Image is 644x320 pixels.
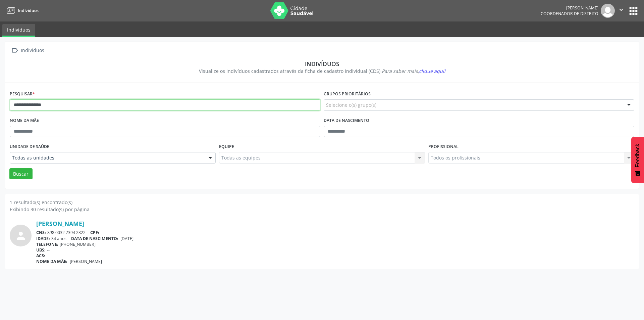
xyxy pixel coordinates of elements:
[382,68,445,74] i: Para saber mais,
[14,60,630,67] div: Indivíduos
[36,230,46,235] span: CNS:
[10,116,39,126] label: Nome da mãe
[12,154,202,161] span: Todas as unidades
[541,5,598,11] div: [PERSON_NAME]
[10,89,35,99] label: Pesquisar
[324,89,371,99] label: Grupos prioritários
[15,230,27,242] i: person
[324,116,369,126] label: Data de nascimento
[90,230,99,235] span: CPF:
[618,6,625,13] i: 
[36,247,46,253] span: UBS:
[36,247,634,253] div: --
[120,236,133,241] span: [DATE]
[219,142,234,152] label: Equipe
[36,230,634,235] div: 898 0032 7394 2322
[10,142,49,152] label: Unidade de saúde
[14,67,630,75] div: Visualize os indivíduos cadastrados através da ficha de cadastro individual (CDS).
[10,46,19,55] i: 
[628,5,639,17] button: apps
[541,11,598,16] span: Coordenador de Distrito
[36,241,58,247] span: TELEFONE:
[419,68,445,74] span: clique aqui!
[36,241,634,247] div: [PHONE_NUMBER]
[9,168,33,180] button: Buscar
[36,253,45,259] span: ACS:
[615,4,628,18] button: 
[36,236,634,241] div: 34 anos
[71,236,118,241] span: DATA DE NASCIMENTO:
[36,236,50,241] span: IDADE:
[36,220,84,227] a: [PERSON_NAME]
[5,5,39,16] a: Indivíduos
[2,24,35,37] a: Indivíduos
[101,230,104,235] span: --
[36,259,67,264] span: NOME DA MÃE:
[631,137,644,183] button: Feedback - Mostrar pesquisa
[326,101,376,108] span: Selecione o(s) grupo(s)
[48,253,50,259] span: --
[70,259,102,264] span: [PERSON_NAME]
[19,46,45,55] div: Indivíduos
[635,144,641,167] span: Feedback
[10,199,634,206] div: 1 resultado(s) encontrado(s)
[428,142,459,152] label: Profissional
[10,46,45,55] a:  Indivíduos
[18,8,39,13] span: Indivíduos
[10,206,634,213] div: Exibindo 30 resultado(s) por página
[601,4,615,18] img: img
